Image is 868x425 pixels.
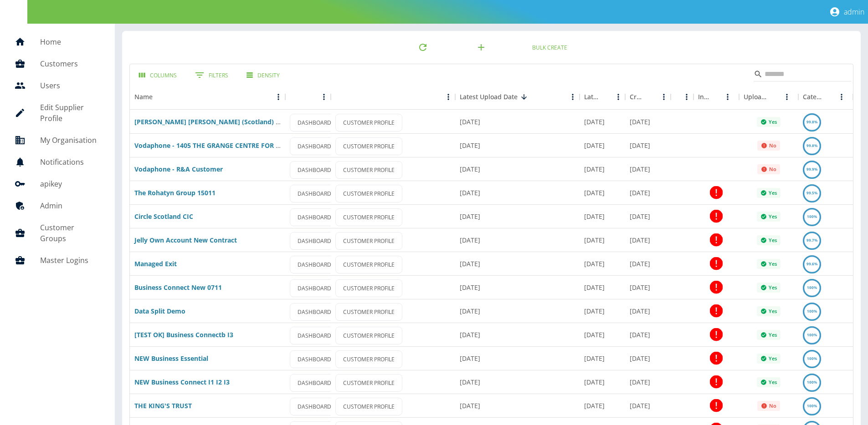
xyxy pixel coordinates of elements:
button: admin [826,3,868,21]
a: 99.7% [803,236,821,244]
button: Sort [825,91,837,103]
a: CUSTOMER PROFILE [335,374,402,392]
a: DASHBOARD [290,208,339,226]
h5: Master Logins [40,255,100,266]
a: DASHBOARD [290,232,339,250]
div: 03 Mar 2025 [455,181,580,204]
a: 100% [803,378,821,386]
button: Menu [780,90,794,104]
div: 27 Dec 2024 [580,323,625,346]
h5: apikey [40,178,100,189]
a: Bulk Create [525,39,575,56]
p: Yes [769,190,777,196]
div: 24 Dec 2024 [625,204,671,228]
a: [PERSON_NAME] [PERSON_NAME] (Scotland) Ltd (Abzorb) [134,117,315,126]
div: 21 Jan 2025 [625,181,671,204]
a: 99.6% [803,259,821,268]
p: Yes [769,214,777,219]
a: 100% [803,283,821,292]
div: 31 Dec 2024 [455,323,580,346]
div: 20 Jan 2025 [455,252,580,275]
button: Sort [153,91,165,103]
div: 05 Feb 2025 [580,204,625,228]
div: 27 Dec 2024 [580,299,625,323]
div: Latest Upload Date [455,84,580,110]
a: CUSTOMER PROFILE [335,161,402,179]
a: CUSTOMER PROFILE [335,303,402,321]
a: 100% [803,401,821,410]
a: CUSTOMER PROFILE [335,327,402,344]
div: Ref [671,84,693,110]
a: DASHBOARD [290,350,339,368]
h5: Edit Supplier Profile [40,102,100,124]
a: Edit Supplier Profile [7,96,108,129]
text: 99.6% [806,261,817,266]
div: 01 Nov 2024 [580,394,625,417]
div: Latest Usage [584,92,599,101]
a: Vodaphone - 1405 THE GRANGE CENTRE FOR PEOPLE WITH DISABILITIES [134,141,361,150]
a: DASHBOARD [290,161,339,179]
div: 14 May 2025 [625,110,671,133]
div: 12 Nov 2024 [625,323,671,346]
a: Notifications [7,151,108,173]
text: 99.5% [806,190,817,195]
div: 24 Dec 2024 [625,252,671,275]
a: DASHBOARD [290,303,339,321]
a: DASHBOARD [290,327,339,344]
button: Menu [721,90,734,104]
text: 100% [807,309,817,314]
button: Show filters [188,66,236,84]
div: 31 Jul 2025 [580,110,625,133]
a: apikey [7,173,108,195]
h5: Home [40,36,100,47]
p: Yes [769,356,777,361]
a: Jelly Own Account New Contract [134,236,237,244]
a: NEW Business Essential [134,354,208,363]
p: No [769,167,776,172]
div: Name [130,84,285,110]
div: 03 Feb 2025 [455,228,580,252]
div: Latest Upload Date [460,92,518,101]
div: Invalid Creds [698,92,711,101]
a: CUSTOMER PROFILE [335,137,402,155]
div: 06 Dec 2024 [455,370,580,394]
div: Search [754,67,851,83]
div: Invalid Creds [693,84,739,110]
div: 14 May 2025 [625,133,671,157]
text: 99.7% [806,238,817,243]
div: 12 Mar 2025 [580,133,625,157]
a: THE KING'S TRUST [134,401,192,410]
text: 99.8% [806,119,817,124]
h5: Users [40,80,100,91]
div: 02 Jan 2025 [455,299,580,323]
a: Circle Scotland CIC [134,212,193,221]
a: CUSTOMER PROFILE [335,114,402,132]
div: 14 May 2025 [625,157,671,181]
div: 24 Dec 2024 [625,228,671,252]
div: Latest Usage [580,84,625,110]
text: 100% [807,285,817,290]
a: Customers [7,53,108,75]
div: 12 Jan 2025 [580,252,625,275]
button: Density [239,67,287,84]
div: 04 Dec 2024 [580,370,625,394]
a: 100% [803,212,821,221]
a: Business Connect New 0711 [134,283,222,292]
button: Sort [335,91,348,103]
a: 100% [803,354,821,363]
text: 100% [807,403,817,408]
h5: Customers [40,58,100,69]
button: Menu [835,90,848,104]
button: Menu [657,90,671,104]
a: 99.5% [803,188,821,197]
button: Menu [566,90,580,104]
a: Vodaphone - R&A Customer [134,165,223,173]
button: Select columns [132,67,184,84]
a: DASHBOARD [290,185,339,202]
a: DASHBOARD [290,398,339,415]
text: 100% [807,356,817,361]
p: Yes [769,309,777,314]
div: 02 Jan 2025 [455,275,580,299]
div: 12 Nov 2024 [625,394,671,417]
a: CUSTOMER PROFILE [335,232,402,250]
